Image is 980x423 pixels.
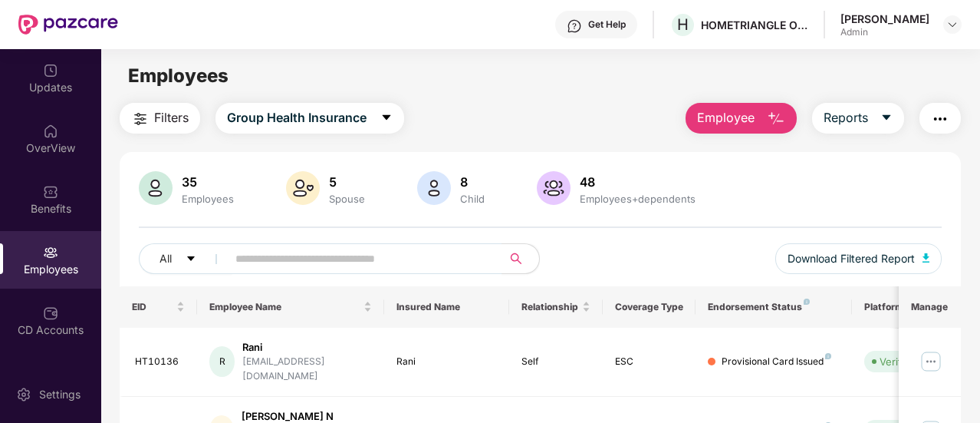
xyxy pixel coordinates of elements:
[120,286,198,328] th: EID
[35,387,85,402] div: Settings
[209,346,235,377] div: R
[615,355,684,369] div: ESC
[242,340,372,355] div: Rani
[139,171,173,205] img: svg+xml;base64,PHN2ZyB4bWxucz0iaHR0cDovL3d3dy53My5vcmcvMjAwMC9zdmciIHhtbG5zOnhsaW5rPSJodHRwOi8vd3...
[931,110,949,128] img: svg+xml;base64,PHN2ZyB4bWxucz0iaHR0cDovL3d3dy53My5vcmcvMjAwMC9zdmciIHdpZHRoPSIyNCIgaGVpZ2h0PSIyNC...
[701,18,808,32] div: HOMETRIANGLE ONLINE SERVICES PRIVATE LIMITED
[880,354,916,369] div: Verified
[825,353,831,359] img: svg+xml;base64,PHN2ZyB4bWxucz0iaHR0cDovL3d3dy53My5vcmcvMjAwMC9zdmciIHdpZHRoPSI4IiBoZWlnaHQ9IjgiIH...
[537,171,571,205] img: svg+xml;base64,PHN2ZyB4bWxucz0iaHR0cDovL3d3dy53My5vcmcvMjAwMC9zdmciIHhtbG5zOnhsaW5rPSJodHRwOi8vd3...
[840,12,929,26] div: [PERSON_NAME]
[697,108,755,127] span: Employee
[139,243,232,274] button: Allcaret-down
[502,253,531,265] span: search
[154,108,189,127] span: Filters
[128,64,229,87] span: Employees
[131,110,150,128] img: svg+xml;base64,PHN2ZyB4bWxucz0iaHR0cDovL3d3dy53My5vcmcvMjAwMC9zdmciIHdpZHRoPSIyNCIgaGVpZ2h0PSIyNC...
[577,174,699,190] div: 48
[588,18,626,31] div: Get Help
[179,174,237,190] div: 35
[457,174,488,190] div: 8
[159,250,172,267] span: All
[457,193,488,205] div: Child
[899,286,961,328] th: Manage
[286,171,320,205] img: svg+xml;base64,PHN2ZyB4bWxucz0iaHR0cDovL3d3dy53My5vcmcvMjAwMC9zdmciIHhtbG5zOnhsaW5rPSJodHRwOi8vd3...
[603,286,696,328] th: Coverage Type
[326,174,368,190] div: 5
[197,286,384,328] th: Employee Name
[577,193,699,205] div: Employees+dependents
[43,184,58,200] img: svg+xml;base64,PHN2ZyBpZD0iQmVuZWZpdHMiIHhtbG5zPSJodHRwOi8vd3d3LnczLm9yZy8yMDAwL3N2ZyIgd2lkdGg9Ij...
[804,299,810,305] img: svg+xml;base64,PHN2ZyB4bWxucz0iaHR0cDovL3d3dy53My5vcmcvMjAwMC9zdmciIHdpZHRoPSI4IiBoZWlnaHQ9IjgiIH...
[521,301,579,313] span: Relationship
[677,15,689,34] span: H
[396,355,497,369] div: Rani
[417,171,451,205] img: svg+xml;base64,PHN2ZyB4bWxucz0iaHR0cDovL3d3dy53My5vcmcvMjAwMC9zdmciIHhtbG5zOnhsaW5rPSJodHRwOi8vd3...
[326,193,368,205] div: Spouse
[788,250,915,267] span: Download Filtered Report
[43,124,58,139] img: svg+xml;base64,PHN2ZyBpZD0iSG9tZSIgeG1sbnM9Imh0dHA6Ly93d3cudzMub3JnLzIwMDAvc3ZnIiB3aWR0aD0iMjAiIG...
[567,18,582,34] img: svg+xml;base64,PHN2ZyBpZD0iSGVscC0zMngzMiIgeG1sbnM9Imh0dHA6Ly93d3cudzMub3JnLzIwMDAvc3ZnIiB3aWR0aD...
[824,108,868,127] span: Reports
[209,301,360,313] span: Employee Name
[502,243,540,274] button: search
[708,301,839,313] div: Endorsement Status
[18,15,118,35] img: New Pazcare Logo
[880,111,893,125] span: caret-down
[864,301,949,313] div: Platform Status
[43,306,58,321] img: svg+xml;base64,PHN2ZyBpZD0iQ0RfQWNjb3VudHMiIGRhdGEtbmFtZT0iQ0QgQWNjb3VudHMiIHhtbG5zPSJodHRwOi8vd3...
[380,111,393,125] span: caret-down
[812,103,904,134] button: Reportscaret-down
[227,108,367,127] span: Group Health Insurance
[16,387,31,402] img: svg+xml;base64,PHN2ZyBpZD0iU2V0dGluZy0yMHgyMCIgeG1sbnM9Imh0dHA6Ly93d3cudzMub3JnLzIwMDAvc3ZnIiB3aW...
[509,286,603,328] th: Relationship
[384,286,509,328] th: Insured Name
[922,253,930,263] img: svg+xml;base64,PHN2ZyB4bWxucz0iaHR0cDovL3d3dy53My5vcmcvMjAwMC9zdmciIHhtbG5zOnhsaW5rPSJodHRwOi8vd3...
[775,243,942,274] button: Download Filtered Report
[919,349,943,374] img: manageButton
[135,355,186,369] div: HT10136
[521,355,590,369] div: Self
[946,18,959,31] img: svg+xml;base64,PHN2ZyBpZD0iRHJvcGRvd24tMzJ4MzIiIHhtbG5zPSJodHRwOi8vd3d3LnczLm9yZy8yMDAwL3N2ZyIgd2...
[242,355,372,384] div: [EMAIL_ADDRESS][DOMAIN_NAME]
[120,103,200,134] button: Filters
[840,26,929,38] div: Admin
[179,193,237,205] div: Employees
[215,103,404,134] button: Group Health Insurancecaret-down
[43,245,58,260] img: svg+xml;base64,PHN2ZyBpZD0iRW1wbG95ZWVzIiB4bWxucz0iaHR0cDovL3d3dy53My5vcmcvMjAwMC9zdmciIHdpZHRoPS...
[186,253,196,266] span: caret-down
[43,63,58,78] img: svg+xml;base64,PHN2ZyBpZD0iVXBkYXRlZCIgeG1sbnM9Imh0dHA6Ly93d3cudzMub3JnLzIwMDAvc3ZnIiB3aWR0aD0iMj...
[767,110,785,128] img: svg+xml;base64,PHN2ZyB4bWxucz0iaHR0cDovL3d3dy53My5vcmcvMjAwMC9zdmciIHhtbG5zOnhsaW5rPSJodHRwOi8vd3...
[722,355,831,369] div: Provisional Card Issued
[132,301,174,313] span: EID
[686,103,797,134] button: Employee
